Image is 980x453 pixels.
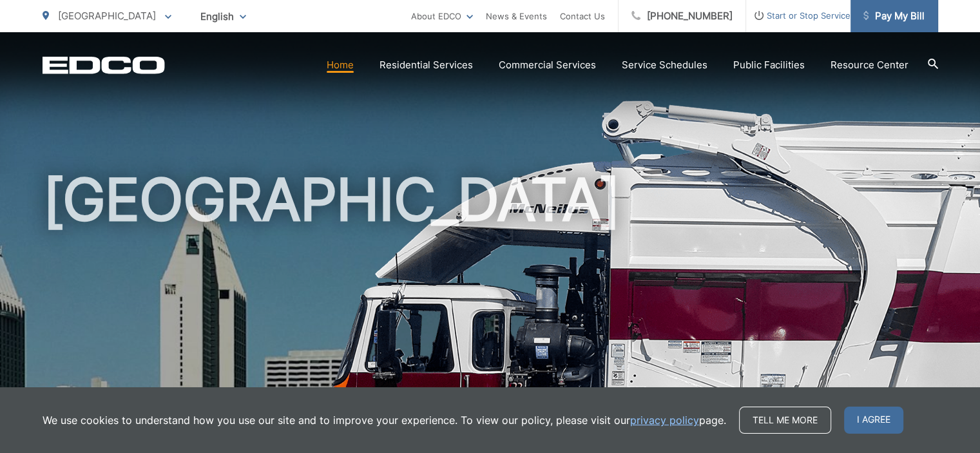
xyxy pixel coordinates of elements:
span: [GEOGRAPHIC_DATA] [58,10,156,22]
p: We use cookies to understand how you use our site and to improve your experience. To view our pol... [43,412,726,428]
a: privacy policy [630,412,699,428]
a: Public Facilities [733,57,805,73]
span: English [191,5,256,28]
span: Pay My Bill [863,8,925,24]
a: Contact Us [560,8,605,24]
a: Tell me more [739,407,831,434]
a: News & Events [486,8,547,24]
a: Commercial Services [499,57,596,73]
a: Service Schedules [622,57,707,73]
span: I agree [844,407,903,434]
a: Residential Services [380,57,473,73]
a: Home [327,57,354,73]
a: Resource Center [831,57,908,73]
a: EDCD logo. Return to the homepage. [43,56,165,74]
a: About EDCO [411,8,473,24]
